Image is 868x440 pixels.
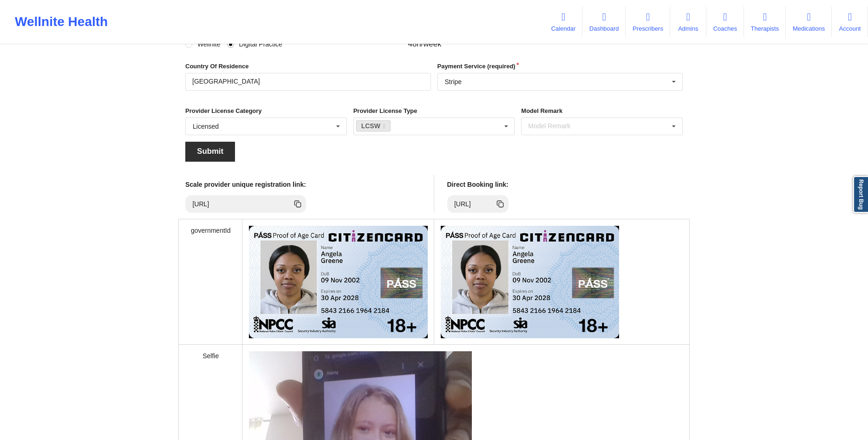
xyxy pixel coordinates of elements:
[437,62,683,71] label: Payment Service (required)
[185,180,306,189] h5: Scale provider unique registration link:
[706,7,744,37] a: Coaches
[227,40,282,48] label: Digital Practice
[445,79,462,85] div: Stripe
[447,180,509,189] h5: Direct Booking link:
[450,199,475,209] div: [URL]
[626,7,670,37] a: Prescribers
[353,106,515,116] label: Provider License Type
[832,7,868,37] a: Account
[408,39,542,49] div: 48h/week
[670,7,706,37] a: Admins
[356,120,391,131] a: LCSW
[193,123,219,130] div: Licensed
[189,199,213,209] div: [URL]
[185,142,235,162] button: Submit
[441,226,619,338] img: 4efaea23-6645-4055-a623-653534c0ff62_5d4089e1-5c95-4c18-a1fe-62316f0cbb1duk-id-card-for-over-18s-...
[786,7,832,37] a: Medications
[521,106,683,116] label: Model Remark
[526,121,584,131] div: Model Remark
[185,62,431,71] label: Country Of Residence
[185,106,347,116] label: Provider License Category
[582,7,626,37] a: Dashboard
[544,7,582,37] a: Calendar
[249,226,427,338] img: 52d7d9f4-4baf-4339-b9f8-7f45271f23c6_45984431-3ffe-4020-a2b9-00d7f762fa3euk-id-card-for-over-18s-...
[179,219,242,345] div: governmentId
[185,40,221,48] label: Wellnite
[853,176,868,213] a: Report Bug
[744,7,786,37] a: Therapists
